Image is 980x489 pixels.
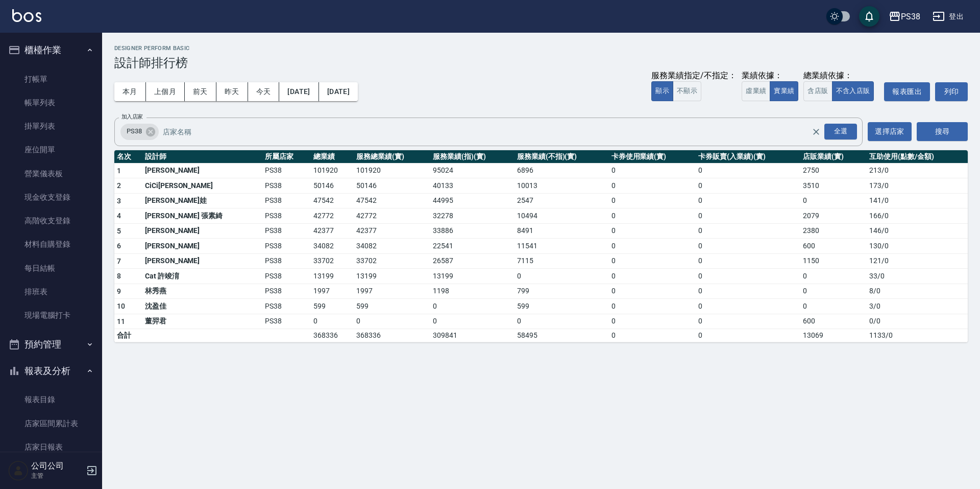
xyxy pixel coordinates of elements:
h2: Designer Perform Basic [114,45,968,52]
td: 0 [696,163,800,178]
button: PS38 [885,6,924,27]
td: 13199 [354,269,430,284]
button: 櫃檯作業 [4,37,98,63]
td: 33702 [311,253,354,269]
td: 42772 [311,208,354,224]
td: 11541 [514,239,609,254]
span: 11 [117,317,126,325]
td: PS38 [262,253,311,269]
td: 33 / 0 [867,269,968,284]
div: PS38 [901,10,920,23]
td: 2380 [800,223,867,239]
button: 本月 [114,82,146,101]
td: 32278 [430,208,514,224]
input: 店家名稱 [160,123,829,141]
td: 0 [609,208,696,224]
td: 0 [609,284,696,299]
td: 40133 [430,178,514,194]
td: 10494 [514,208,609,224]
td: [PERSON_NAME] 張素綺 [142,208,262,224]
th: 名次 [114,150,142,164]
td: 0 [800,284,867,299]
td: 7115 [514,253,609,269]
button: 選擇店家 [868,122,912,141]
td: Cat 許竣淯 [142,269,262,284]
span: 10 [117,302,126,310]
button: save [859,6,879,27]
span: 1 [117,167,121,175]
p: 主管 [31,471,83,480]
table: a dense table [114,150,968,343]
td: PS38 [262,269,311,284]
th: 店販業績(實) [800,150,867,164]
a: 店家日報表 [4,435,98,459]
td: [PERSON_NAME] [142,163,262,178]
button: 昨天 [216,82,248,101]
td: 47542 [354,193,430,208]
td: 0 [514,314,609,329]
td: 0 [800,193,867,208]
th: 服務業績(指)(實) [430,150,514,164]
td: 600 [800,239,867,254]
span: 3 [117,197,121,205]
td: 0 [514,269,609,284]
td: PS38 [262,299,311,314]
td: 沈盈佳 [142,299,262,314]
a: 材料自購登錄 [4,232,98,256]
td: 13199 [430,269,514,284]
td: 34082 [311,239,354,254]
div: 業績依據： [742,71,798,81]
td: 146 / 0 [867,223,968,239]
th: 所屬店家 [262,150,311,164]
button: 搜尋 [917,122,968,141]
td: 0 [696,193,800,208]
td: 0 [696,223,800,239]
td: 8 / 0 [867,284,968,299]
a: 每日結帳 [4,257,98,280]
span: 2 [117,181,121,190]
td: 2750 [800,163,867,178]
td: 0 [696,239,800,254]
td: 42377 [354,223,430,239]
div: 全選 [824,124,857,139]
h5: 公司公司 [31,461,83,471]
td: 0 [800,299,867,314]
button: 今天 [248,82,280,101]
td: 0 [696,314,800,329]
td: 林秀燕 [142,284,262,299]
td: 101920 [354,163,430,178]
td: 0 [696,329,800,342]
td: [PERSON_NAME] [142,239,262,254]
span: 6 [117,242,121,250]
td: 0 [430,299,514,314]
td: 1133 / 0 [867,329,968,342]
a: 高階收支登錄 [4,209,98,232]
td: 0 [696,299,800,314]
td: 213 / 0 [867,163,968,178]
td: PS38 [262,314,311,329]
td: PS38 [262,223,311,239]
a: 現金收支登錄 [4,185,98,209]
label: 加入店家 [121,113,143,121]
a: 營業儀表板 [4,162,98,185]
button: 報表匯出 [884,82,930,101]
button: 顯示 [651,81,673,101]
a: 排班表 [4,280,98,304]
td: 0 [354,314,430,329]
td: 2547 [514,193,609,208]
td: 599 [514,299,609,314]
button: 實業績 [770,81,798,101]
td: 13069 [800,329,867,342]
td: 101920 [311,163,354,178]
td: PS38 [262,193,311,208]
td: 0 [609,314,696,329]
td: 1997 [354,284,430,299]
td: 1150 [800,253,867,269]
a: 座位開單 [4,138,98,161]
td: 0 [609,253,696,269]
td: 34082 [354,239,430,254]
td: 173 / 0 [867,178,968,194]
td: 8491 [514,223,609,239]
td: 47542 [311,193,354,208]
